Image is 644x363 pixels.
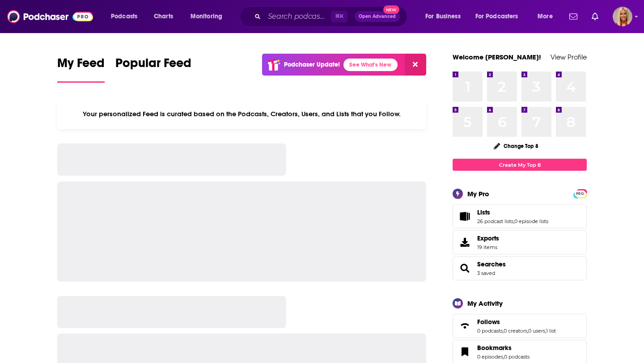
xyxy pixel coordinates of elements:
[477,208,548,216] a: Lists
[331,11,347,22] span: ⌘ K
[575,190,585,197] a: PRO
[613,7,632,26] img: User Profile
[456,320,474,332] a: Follows
[503,328,504,334] span: ,
[456,262,474,274] a: Searches
[453,256,587,280] span: Searches
[453,204,587,228] span: Lists
[57,55,105,76] span: My Feed
[477,318,556,326] a: Follows
[551,53,587,61] a: View Profile
[538,10,553,23] span: More
[613,7,632,26] button: Show profile menu
[477,260,506,268] a: Searches
[503,354,504,360] span: ,
[453,53,541,61] a: Welcome [PERSON_NAME]!
[531,9,564,24] button: open menu
[488,140,544,152] button: Change Top 8
[477,244,499,250] span: 19 items
[546,328,556,334] a: 1 list
[477,354,503,360] a: 0 episodes
[419,9,472,24] button: open menu
[566,9,581,24] a: Show notifications dropdown
[355,11,400,22] button: Open AdvancedNew
[527,328,528,334] span: ,
[383,5,399,14] span: New
[115,55,191,83] a: Popular Feed
[477,318,500,326] span: Follows
[477,218,513,224] a: 26 podcast lists
[528,328,545,334] a: 0 users
[513,218,514,224] span: ,
[359,14,396,19] span: Open Advanced
[111,10,137,23] span: Podcasts
[191,10,222,23] span: Monitoring
[184,9,234,24] button: open menu
[57,99,426,129] div: Your personalized Feed is curated based on the Podcasts, Creators, Users, and Lists that you Follow.
[588,9,602,24] a: Show notifications dropdown
[477,328,503,334] a: 0 podcasts
[477,208,490,216] span: Lists
[477,270,495,276] a: 3 saved
[470,9,531,24] button: open menu
[477,234,499,242] span: Exports
[545,328,546,334] span: ,
[467,190,489,198] div: My Pro
[467,299,503,308] div: My Activity
[475,10,518,23] span: For Podcasters
[575,190,585,197] span: PRO
[456,210,474,223] a: Lists
[504,328,527,334] a: 0 creators
[105,9,149,24] button: open menu
[456,236,474,249] span: Exports
[514,218,548,224] a: 0 episode lists
[57,55,105,83] a: My Feed
[7,8,93,25] img: Podchaser - Follow, Share and Rate Podcasts
[343,59,398,71] a: See What's New
[477,344,512,352] span: Bookmarks
[613,7,632,26] span: Logged in as KymberleeBolden
[456,346,474,358] a: Bookmarks
[477,344,530,352] a: Bookmarks
[154,10,173,23] span: Charts
[115,55,191,76] span: Popular Feed
[264,9,331,24] input: Search podcasts, credits, & more...
[284,61,340,68] p: Podchaser Update!
[453,314,587,338] span: Follows
[425,10,461,23] span: For Business
[453,230,587,254] a: Exports
[248,6,416,27] div: Search podcasts, credits, & more...
[453,159,587,171] a: Create My Top 8
[504,354,530,360] a: 0 podcasts
[148,9,178,24] a: Charts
